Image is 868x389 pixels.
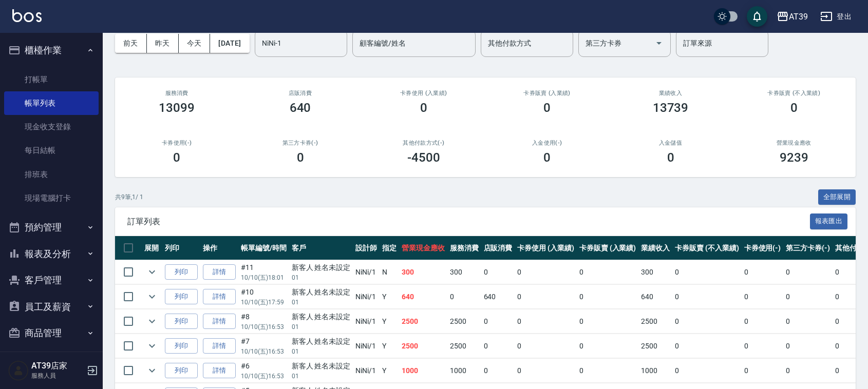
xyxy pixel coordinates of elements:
[238,359,289,383] td: #6
[127,90,226,96] h3: 服務消費
[407,150,440,165] h3: -4500
[672,285,741,309] td: 0
[353,285,380,309] td: NiNi /1
[4,115,99,139] a: 現金收支登錄
[200,236,238,260] th: 操作
[498,90,596,96] h2: 卡券販賣 (入業績)
[447,309,481,334] td: 2500
[241,372,287,381] p: 10/10 (五) 16:53
[4,320,99,346] button: 商品管理
[144,314,160,329] button: expand row
[638,236,672,260] th: 業績收入
[380,309,399,334] td: Y
[203,314,236,329] a: 詳情
[290,101,311,115] h3: 640
[399,285,447,309] td: 640
[515,334,577,358] td: 0
[742,285,784,309] td: 0
[292,322,351,332] p: 01
[353,334,380,358] td: NiNi /1
[447,236,481,260] th: 服務消費
[638,260,672,284] td: 300
[380,285,399,309] td: Y
[4,267,99,294] button: 客戶管理
[399,260,447,284] td: 300
[203,289,236,305] a: 詳情
[165,289,198,305] button: 列印
[144,289,160,304] button: expand row
[783,260,833,284] td: 0
[210,34,249,53] button: [DATE]
[447,359,481,383] td: 1000
[115,192,143,202] p: 共 9 筆, 1 / 1
[399,236,447,260] th: 營業現金應收
[374,140,473,146] h2: 其他付款方式(-)
[810,216,848,226] a: 報表匯出
[238,334,289,358] td: #7
[481,285,515,309] td: 640
[8,360,29,381] img: Person
[638,309,672,334] td: 2500
[380,236,399,260] th: 指定
[292,273,351,282] p: 01
[577,285,639,309] td: 0
[399,309,447,334] td: 2500
[203,338,236,354] a: 詳情
[179,34,211,53] button: 今天
[292,361,351,372] div: 新客人 姓名未設定
[621,90,720,96] h2: 業績收入
[577,236,639,260] th: 卡券販賣 (入業績)
[667,150,674,165] h3: 0
[380,334,399,358] td: Y
[481,236,515,260] th: 店販消費
[353,359,380,383] td: NiNi /1
[292,312,351,322] div: 新客人 姓名未設定
[165,363,198,379] button: 列印
[481,334,515,358] td: 0
[515,236,577,260] th: 卡券使用 (入業績)
[4,186,99,210] a: 現場電腦打卡
[238,309,289,334] td: #8
[4,139,99,162] a: 每日結帳
[4,163,99,186] a: 排班表
[789,10,808,23] div: AT39
[241,347,287,356] p: 10/10 (五) 16:53
[353,260,380,284] td: NiNi /1
[651,35,667,51] button: Open
[4,214,99,241] button: 預約管理
[292,298,351,307] p: 01
[742,236,784,260] th: 卡券使用(-)
[515,309,577,334] td: 0
[165,314,198,329] button: 列印
[147,34,179,53] button: 昨天
[783,236,833,260] th: 第三方卡券(-)
[515,285,577,309] td: 0
[672,334,741,358] td: 0
[31,371,84,380] p: 服務人員
[447,334,481,358] td: 2500
[515,359,577,383] td: 0
[745,140,843,146] h2: 營業現金應收
[142,236,162,260] th: 展開
[159,101,195,115] h3: 13099
[127,140,226,146] h2: 卡券使用(-)
[4,91,99,115] a: 帳單列表
[543,101,551,115] h3: 0
[4,68,99,91] a: 打帳單
[380,260,399,284] td: N
[241,322,287,332] p: 10/10 (五) 16:53
[203,363,236,379] a: 詳情
[783,309,833,334] td: 0
[742,359,784,383] td: 0
[447,285,481,309] td: 0
[251,90,349,96] h2: 店販消費
[577,260,639,284] td: 0
[127,217,810,227] span: 訂單列表
[577,309,639,334] td: 0
[297,150,304,165] h3: 0
[420,101,427,115] h3: 0
[115,34,147,53] button: 前天
[621,140,720,146] h2: 入金儲值
[238,285,289,309] td: #10
[241,273,287,282] p: 10/10 (五) 18:01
